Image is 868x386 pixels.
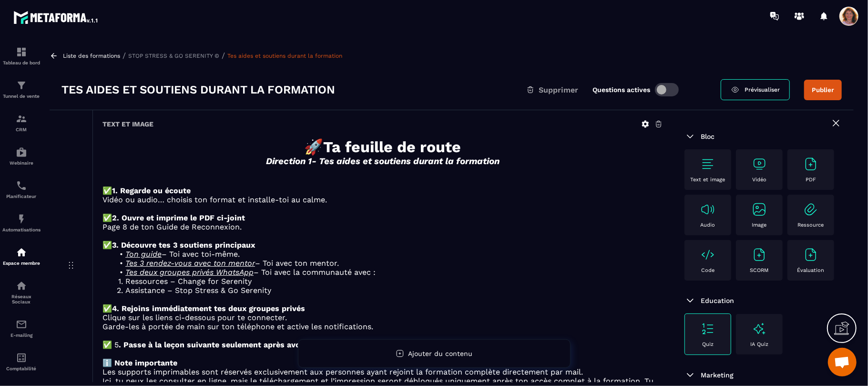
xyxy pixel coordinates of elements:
p: ✅ 5 [102,340,663,349]
p: Clique sur les liens ci-dessous pour te connecter. [102,313,663,322]
h3: Tes aides et soutiens durant la formation [61,82,335,97]
img: scheduler [16,180,27,191]
img: text-image no-wra [803,156,818,172]
img: text-image no-wra [700,202,715,217]
img: arrow-down [684,295,696,306]
strong: Ta feuille de route [324,138,461,156]
p: E-mailing [2,333,41,338]
strong: ℹ️ Note importante [102,358,177,367]
p: Comptabilité [2,366,41,371]
a: automationsautomationsAutomatisations [2,206,41,240]
p: ✅ [102,240,663,250]
img: arrow-down [684,369,696,381]
li: – Toi avec ton mentor. [114,259,663,268]
a: Tes aides et soutiens durant la formation [227,52,342,59]
img: text-image no-wra [803,247,818,262]
img: formation [16,80,27,91]
strong: 2. Ouvre et imprime le PDF ci-joint [112,213,245,222]
span: Supprimer [539,85,578,94]
p: Quiz [702,341,714,347]
img: accountant [16,352,27,364]
p: CRM [2,127,41,132]
p: Garde-les à portée de main sur ton téléphone et active les notifications. [102,322,663,331]
a: STOP STRESS & GO SERENITY © [128,52,219,59]
img: automations [16,247,27,258]
img: arrow-down [684,131,696,142]
p: Vidéo [752,177,766,183]
p: ✅ [102,304,663,313]
p: SCORM [750,267,769,273]
p: Vidéo ou audio… choisis ton format et installe-toi au calme. [102,195,663,204]
strong: . Passe à la leçon suivante seulement après avoir coché toutes les étapes. [119,340,401,349]
u: Tes deux groupes privés WhatsApp [125,268,254,277]
span: Education [701,297,734,304]
label: Questions actives [592,86,650,94]
img: formation [16,113,27,125]
p: ✅ [102,213,663,222]
p: Webinaire [2,160,41,166]
button: Publier [804,80,842,100]
p: Ressource [798,222,824,228]
span: Marketing [701,371,734,379]
p: Tableau de bord [2,60,41,65]
a: formationformationCRM [2,106,41,139]
span: Ajouter du contenu [408,350,472,357]
a: formationformationTunnel de vente [2,73,41,106]
span: / [123,51,126,60]
img: text-image [752,321,767,336]
a: accountantaccountantComptabilité [2,345,41,378]
p: PDF [806,177,816,183]
p: Les supports imprimables sont réservés exclusivement aux personnes ayant rejoint la formation com... [102,367,663,376]
img: text-image no-wra [752,156,767,172]
li: Ressources – Change for Serenity [114,277,663,286]
a: formationformationTableau de bord [2,39,41,73]
a: automationsautomationsWebinaire [2,139,41,173]
a: Prévisualiser [721,79,790,100]
p: Page 8 de ton Guide de Reconnexion. [102,222,663,231]
li: – Toi avec toi-même. [114,250,663,259]
p: Text et image [691,177,725,183]
li: – Toi avec la communauté avec : [114,268,663,277]
a: automationsautomationsEspace membre [2,240,41,273]
img: text-image no-wra [700,247,715,262]
a: schedulerschedulerPlanificateur [2,173,41,206]
h1: 🚀 [102,138,663,156]
img: text-image no-wra [700,321,715,336]
img: text-image no-wra [803,202,818,217]
img: automations [16,146,27,158]
span: Bloc [701,133,715,140]
p: Évaluation [797,267,825,273]
img: text-image no-wra [752,247,767,262]
p: IA Quiz [750,341,768,347]
a: social-networksocial-networkRéseaux Sociaux [2,273,41,312]
span: / [222,51,225,60]
p: Code [701,267,715,273]
u: Ton guide [125,250,162,259]
span: Prévisualiser [745,86,780,93]
h6: Text et image [102,120,153,128]
img: text-image no-wra [752,202,767,217]
u: Tes 3 rendez-vous avec ton mentor [125,259,255,268]
p: Espace membre [2,261,41,266]
a: Ouvrir le chat [828,348,857,376]
p: Image [752,222,767,228]
strong: 1. Regarde ou écoute [112,186,191,195]
p: Tunnel de vente [2,94,41,99]
strong: 4. Rejoins immédiatement tes deux groupes privés [112,304,305,313]
p: ✅ [102,186,663,195]
img: logo [13,9,99,26]
a: emailemailE-mailing [2,312,41,345]
img: formation [16,46,27,58]
p: Audio [701,222,715,228]
img: text-image no-wra [700,156,715,172]
p: Planificateur [2,194,41,199]
img: automations [16,213,27,225]
img: email [16,319,27,330]
em: Direction 1- Tes aides et soutiens durant la formation [266,156,500,167]
strong: 3. Découvre tes 3 soutiens principaux [112,240,255,250]
p: Automatisations [2,227,41,232]
li: Assistance – Stop Stress & Go Serenity [114,286,663,295]
a: Liste des formations [63,52,120,59]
